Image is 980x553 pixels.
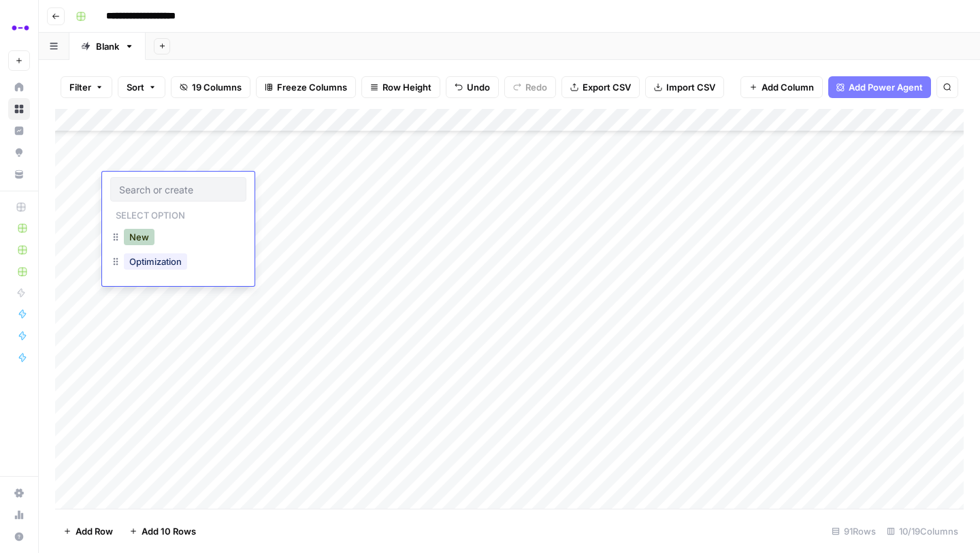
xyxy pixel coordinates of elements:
[467,80,490,94] span: Undo
[69,80,91,94] span: Filter
[8,120,30,142] a: Insights
[256,76,356,98] button: Freeze Columns
[8,76,30,98] a: Home
[881,520,964,542] div: 10/19 Columns
[124,229,154,245] button: New
[119,183,238,195] input: Search or create
[124,253,187,270] button: Optimization
[8,142,30,163] a: Opportunities
[8,98,30,120] a: Browse
[740,76,823,98] button: Add Column
[171,76,250,98] button: 19 Columns
[96,39,119,53] div: Blank
[849,80,923,94] span: Add Power Agent
[110,226,246,251] div: New
[127,80,144,94] span: Sort
[8,482,30,504] a: Settings
[61,76,112,98] button: Filter
[382,80,431,94] span: Row Height
[277,80,347,94] span: Freeze Columns
[55,520,121,542] button: Add Row
[8,163,30,185] a: Your Data
[504,76,556,98] button: Redo
[8,16,33,40] img: Abacum Logo
[118,76,165,98] button: Sort
[110,206,191,222] p: Select option
[561,76,640,98] button: Export CSV
[826,520,881,542] div: 91 Rows
[110,251,246,275] div: Optimization
[645,76,724,98] button: Import CSV
[8,504,30,526] a: Usage
[76,524,113,538] span: Add Row
[361,76,440,98] button: Row Height
[525,80,547,94] span: Redo
[121,520,204,542] button: Add 10 Rows
[762,80,814,94] span: Add Column
[142,524,196,538] span: Add 10 Rows
[69,33,146,60] a: Blank
[666,80,715,94] span: Import CSV
[583,80,631,94] span: Export CSV
[828,76,931,98] button: Add Power Agent
[446,76,499,98] button: Undo
[8,526,30,548] button: Help + Support
[8,11,30,45] button: Workspace: Abacum
[192,80,242,94] span: 19 Columns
